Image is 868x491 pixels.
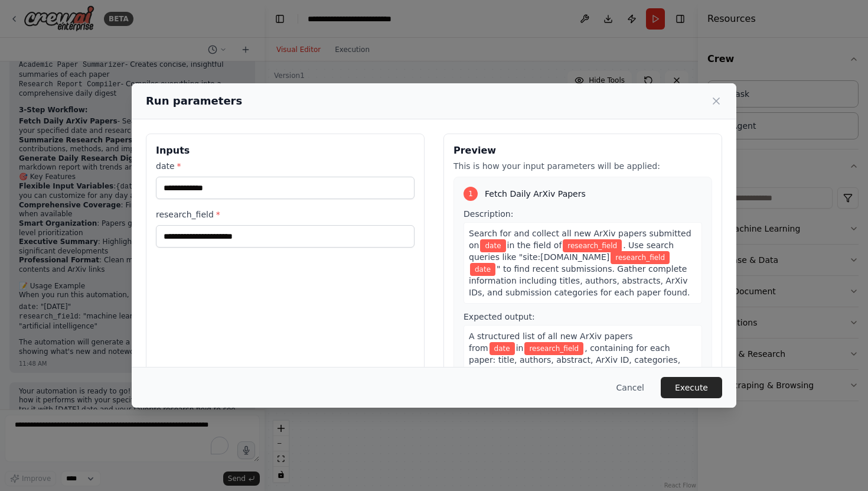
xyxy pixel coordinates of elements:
span: A structured list of all new ArXiv papers from [469,331,633,353]
span: Expected output: [464,312,535,321]
span: Fetch Daily ArXiv Papers [485,188,586,200]
span: Variable: date [470,263,495,276]
span: Variable: date [480,239,505,252]
span: in the field of [507,240,562,250]
h3: Inputs [156,144,415,158]
h3: Preview [453,144,712,158]
button: Cancel [607,377,654,398]
span: Variable: research_field [611,251,670,264]
label: research_field [156,209,415,220]
span: Search for and collect all new ArXiv papers submitted on [469,229,691,250]
div: 1 [464,187,478,201]
p: This is how your input parameters will be applied: [453,160,712,172]
span: Description: [464,209,513,219]
button: Execute [661,377,722,398]
span: " to find recent submissions. Gather complete information including titles, authors, abstracts, A... [469,264,690,297]
span: Variable: research_field [563,239,622,252]
label: date [156,160,415,172]
h2: Run parameters [146,93,242,109]
span: Variable: research_field [524,342,583,355]
span: Variable: date [490,342,515,355]
span: in [516,343,524,353]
